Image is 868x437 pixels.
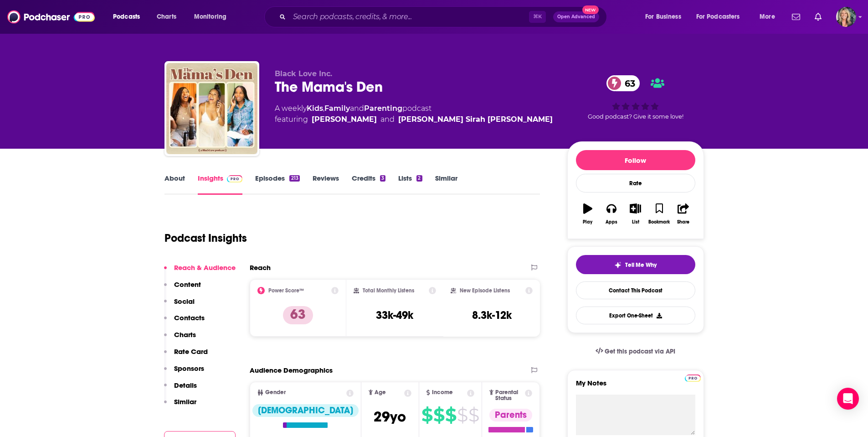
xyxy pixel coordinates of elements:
[648,219,670,225] div: Bookmark
[174,364,204,373] p: Sponsors
[307,104,323,113] a: Kids
[677,219,689,225] div: Share
[174,280,201,289] p: Content
[164,381,197,398] button: Details
[588,340,683,363] a: Get this podcast via API
[164,231,247,245] h1: Podcast Insights
[324,104,350,113] a: Family
[188,10,238,24] button: open menu
[352,174,385,195] a: Credits3
[788,9,804,25] a: Show notifications dropdown
[416,175,422,182] div: 2
[576,198,600,230] button: Play
[164,174,185,195] a: About
[836,7,856,27] button: Show profile menu
[166,63,257,154] img: The Mama's Den
[576,174,695,192] div: Rate
[421,408,432,422] span: $
[164,263,236,280] button: Reach & Audience
[380,175,385,182] div: 3
[583,219,592,225] div: Play
[671,198,695,230] button: Share
[164,330,196,347] button: Charts
[157,10,176,23] span: Charts
[255,174,299,195] a: Episodes213
[376,308,413,322] h3: 33k-49k
[275,69,332,78] span: Black Love Inc.
[836,7,856,27] img: User Profile
[268,287,304,294] h2: Power Score™
[250,263,271,272] h2: Reach
[7,8,95,26] a: Podchaser - Follow, Share and Rate Podcasts
[605,348,675,355] span: Get this podcast via API
[174,313,205,322] p: Contacts
[645,10,681,23] span: For Business
[435,174,457,195] a: Similar
[606,219,617,225] div: Apps
[639,10,693,24] button: open menu
[174,381,197,390] p: Details
[696,10,740,23] span: For Podcasters
[553,11,599,22] button: Open AdvancedNew
[250,366,333,375] h2: Audience Demographics
[252,404,359,417] div: [DEMOGRAPHIC_DATA]
[616,75,640,91] span: 63
[350,104,364,113] span: and
[529,11,546,23] span: ⌘ K
[753,10,786,24] button: open menu
[445,408,456,422] span: $
[275,103,553,125] div: A weekly podcast
[433,408,444,422] span: $
[632,219,639,225] div: List
[576,281,695,299] a: Contact This Podcast
[625,261,657,269] span: Tell Me Why
[380,114,395,125] span: and
[164,397,196,414] button: Similar
[600,198,623,230] button: Apps
[837,388,859,410] div: Open Intercom Messenger
[468,408,479,422] span: $
[151,10,182,24] a: Charts
[460,287,510,294] h2: New Episode Listens
[495,390,524,401] span: Parental Status
[164,313,205,330] button: Contacts
[312,114,377,125] a: Codie Elaine Oliver
[606,75,640,91] a: 63
[174,397,196,406] p: Similar
[582,5,599,14] span: New
[164,347,208,364] button: Rate Card
[364,104,402,113] a: Parenting
[576,150,695,170] button: Follow
[614,261,621,269] img: tell me why sparkle
[265,390,286,395] span: Gender
[174,347,208,356] p: Rate Card
[227,175,243,182] img: Podchaser Pro
[811,9,825,25] a: Show notifications dropdown
[313,174,339,195] a: Reviews
[576,307,695,324] button: Export One-Sheet
[107,10,152,24] button: open menu
[685,373,701,382] a: Pro website
[576,379,695,395] label: My Notes
[289,10,529,24] input: Search podcasts, credits, & more...
[588,113,683,120] span: Good podcast? Give it some love!
[198,174,243,195] a: InsightsPodchaser Pro
[760,10,775,23] span: More
[685,375,701,382] img: Podchaser Pro
[472,308,512,322] h3: 8.3k-12k
[432,390,453,395] span: Income
[836,7,856,27] span: Logged in as lisa.beech
[273,6,616,27] div: Search podcasts, credits, & more...
[289,175,299,182] div: 213
[375,390,386,395] span: Age
[174,297,195,306] p: Social
[576,255,695,274] button: tell me why sparkleTell Me Why
[275,114,553,125] span: featuring
[194,10,226,23] span: Monitoring
[690,10,753,24] button: open menu
[623,198,647,230] button: List
[647,198,671,230] button: Bookmark
[174,263,236,272] p: Reach & Audience
[283,306,313,324] p: 63
[489,409,532,421] div: Parents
